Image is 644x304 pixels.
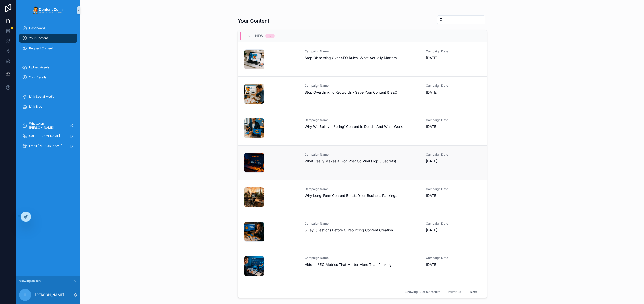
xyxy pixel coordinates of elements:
[305,153,420,157] span: Campaign Name
[305,49,420,53] span: Campaign Name
[305,262,420,267] span: Hidden SEO Metrics That Matter More Than Rankings
[305,124,420,129] span: Why We Believe 'Selling' Content Is Dead—And What Works
[238,214,487,249] a: Campaign Name5 Key Questions Before Outsourcing Content CreationCampaign Date[DATE]
[426,49,480,53] span: Campaign Date
[426,262,480,267] span: [DATE]
[305,256,420,260] span: Campaign Name
[35,292,64,297] p: [PERSON_NAME]
[238,249,487,283] a: Campaign NameHidden SEO Metrics That Matter More Than RankingsCampaign Date[DATE]
[238,76,487,111] a: Campaign NameStop Overthinking Keywords - Save Your Content & SEOCampaign Date[DATE]
[29,26,45,30] span: Dashboard
[255,33,263,38] span: New
[238,42,487,76] a: Campaign NameStop Obsessing Over SEO Rules: What Actually MattersCampaign Date[DATE]
[466,288,480,296] button: Next
[238,111,487,145] a: Campaign NameWhy We Believe 'Selling' Content Is Dead—And What WorksCampaign Date[DATE]
[33,6,64,14] img: App logo
[426,222,480,226] span: Campaign Date
[426,193,480,198] span: [DATE]
[426,124,480,129] span: [DATE]
[19,102,77,111] a: Link Blog
[19,73,77,82] a: Your Details
[426,256,480,260] span: Campaign Date
[29,144,62,148] span: Email [PERSON_NAME]
[19,141,77,150] a: Email [PERSON_NAME]
[24,292,27,298] span: IL
[426,187,480,191] span: Campaign Date
[29,122,66,130] span: WhatsApp [PERSON_NAME]
[19,34,77,43] a: Your Content
[29,65,49,69] span: Upload Assets
[405,290,440,294] span: Showing 10 of 67 results
[29,134,60,138] span: Call [PERSON_NAME]
[238,180,487,214] a: Campaign NameWhy Long-Form Content Boosts Your Business RankingsCampaign Date[DATE]
[426,84,480,88] span: Campaign Date
[19,279,41,283] span: Viewing as Iain
[29,95,54,99] span: Link Social Media
[426,55,480,60] span: [DATE]
[268,34,272,38] div: 10
[19,44,77,53] a: Request Content
[29,36,48,40] span: Your Content
[238,17,269,24] h1: Your Content
[426,159,480,164] span: [DATE]
[19,63,77,72] a: Upload Assets
[19,92,77,101] a: Link Social Media
[238,145,487,180] a: Campaign NameWhat Really Makes a Blog Post Go Viral (Top 5 Secrets)Campaign Date[DATE]
[29,105,42,109] span: Link Blog
[305,193,420,198] span: Why Long-Form Content Boosts Your Business Rankings
[29,46,53,50] span: Request Content
[305,84,420,88] span: Campaign Name
[426,118,480,122] span: Campaign Date
[305,222,420,226] span: Campaign Name
[29,75,46,79] span: Your Details
[305,90,420,95] span: Stop Overthinking Keywords - Save Your Content & SEO
[305,55,420,60] span: Stop Obsessing Over SEO Rules: What Actually Matters
[19,121,77,130] a: WhatsApp [PERSON_NAME]
[426,153,480,157] span: Campaign Date
[305,228,420,233] span: 5 Key Questions Before Outsourcing Content Creation
[19,131,77,140] a: Call [PERSON_NAME]
[305,159,420,164] span: What Really Makes a Blog Post Go Viral (Top 5 Secrets)
[19,24,77,33] a: Dashboard
[305,118,420,122] span: Campaign Name
[16,20,80,157] div: scrollable content
[305,187,420,191] span: Campaign Name
[426,228,480,233] span: [DATE]
[426,90,480,95] span: [DATE]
